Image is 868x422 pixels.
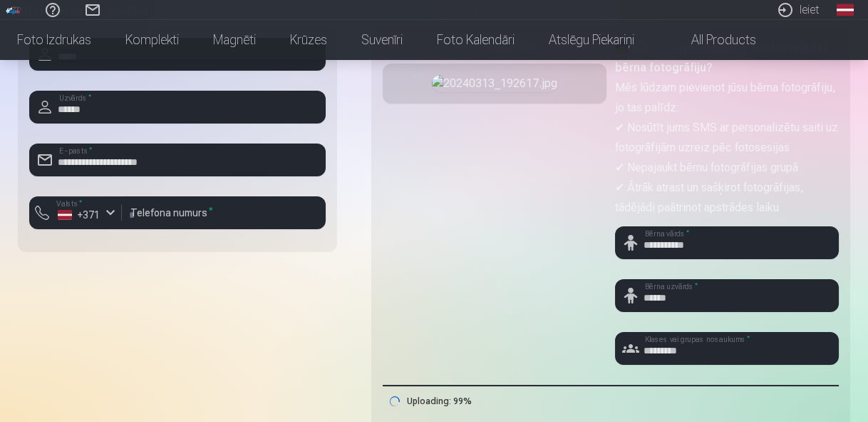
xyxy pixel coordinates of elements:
p: Mēs lūdzam pievienot jūsu bērna fotogrāfiju, jo tas palīdz: [615,78,839,118]
button: Valsts*+371 [29,196,122,229]
a: Atslēgu piekariņi [532,20,651,60]
div: +371 [58,208,100,222]
img: 20240313_192617.jpg [432,75,557,92]
label: Valsts [52,199,87,209]
a: Krūzes [273,20,344,60]
a: Magnēti [196,20,273,60]
div: 99% [383,385,835,386]
a: Komplekti [108,20,196,60]
div: Uploading [383,385,475,418]
p: ✔ Ātrāk atrast un sašķirot fotogrāfijas, tādējādi paātrinot apstrādes laiku [615,178,839,218]
p: ✔ Nepajaukt bērnu fotogrāfijas grupā [615,158,839,178]
div: Uploading: 99% [407,397,472,406]
a: Suvenīri [344,20,420,60]
img: /fa1 [6,6,21,14]
a: All products [651,20,773,60]
a: Foto kalendāri [420,20,532,60]
p: ✔ Nosūtīt jums SMS ar personalizētu saiti uz fotogrāfijām uzreiz pēc fotosesijas [615,118,839,158]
